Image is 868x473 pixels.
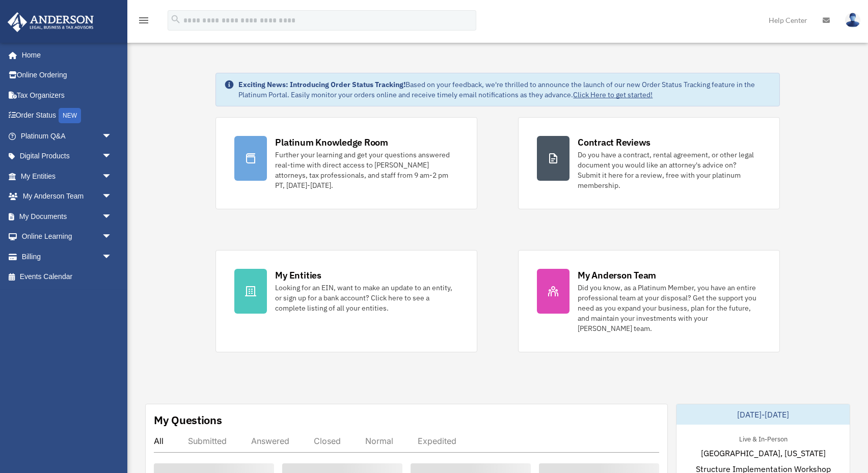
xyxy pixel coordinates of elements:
[170,14,181,25] i: search
[102,227,122,247] span: arrow_drop_down
[215,250,477,352] a: My Entities Looking for an EIN, want to make an update to an entity, or sign up for a bank accoun...
[578,269,656,282] div: My Anderson Team
[215,117,477,209] a: Platinum Knowledge Room Further your learning and get your questions answered real-time with dire...
[518,250,780,352] a: My Anderson Team Did you know, as a Platinum Member, you have an entire professional team at your...
[365,436,393,446] div: Normal
[7,85,127,105] a: Tax Organizers
[7,227,127,247] a: Online Learningarrow_drop_down
[138,18,150,26] a: menu
[102,166,122,187] span: arrow_drop_down
[275,150,458,190] div: Further your learning and get your questions answered real-time with direct access to [PERSON_NAM...
[676,404,850,425] div: [DATE]-[DATE]
[7,105,127,126] a: Order StatusNEW
[102,206,122,227] span: arrow_drop_down
[701,447,826,459] span: [GEOGRAPHIC_DATA], [US_STATE]
[845,13,860,27] img: User Pic
[573,90,653,99] a: Click Here to get started!
[59,108,81,123] div: NEW
[7,267,127,287] a: Events Calendar
[7,206,127,227] a: My Documentsarrow_drop_down
[418,436,456,446] div: Expedited
[102,246,122,267] span: arrow_drop_down
[518,117,780,209] a: Contract Reviews Do you have a contract, rental agreement, or other legal document you would like...
[238,79,771,100] div: Based on your feedback, we're thrilled to announce the launch of our new Order Status Tracking fe...
[7,146,127,166] a: Digital Productsarrow_drop_down
[7,246,127,267] a: Billingarrow_drop_down
[578,136,650,149] div: Contract Reviews
[7,65,127,86] a: Online Ordering
[731,433,796,443] div: Live & In-Person
[251,436,289,446] div: Answered
[578,283,761,333] div: Did you know, as a Platinum Member, you have an entire professional team at your disposal? Get th...
[188,436,227,446] div: Submitted
[7,166,127,186] a: My Entitiesarrow_drop_down
[7,186,127,207] a: My Anderson Teamarrow_drop_down
[275,136,388,149] div: Platinum Knowledge Room
[578,150,761,190] div: Do you have a contract, rental agreement, or other legal document you would like an attorney's ad...
[275,269,321,282] div: My Entities
[154,436,164,446] div: All
[5,12,97,32] img: Anderson Advisors Platinum Portal
[102,186,122,207] span: arrow_drop_down
[154,412,222,428] div: My Questions
[7,45,122,65] a: Home
[102,146,122,167] span: arrow_drop_down
[7,126,127,146] a: Platinum Q&Aarrow_drop_down
[275,283,458,313] div: Looking for an EIN, want to make an update to an entity, or sign up for a bank account? Click her...
[238,80,405,89] strong: Exciting News: Introducing Order Status Tracking!
[314,436,341,446] div: Closed
[102,126,122,147] span: arrow_drop_down
[138,14,150,26] i: menu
